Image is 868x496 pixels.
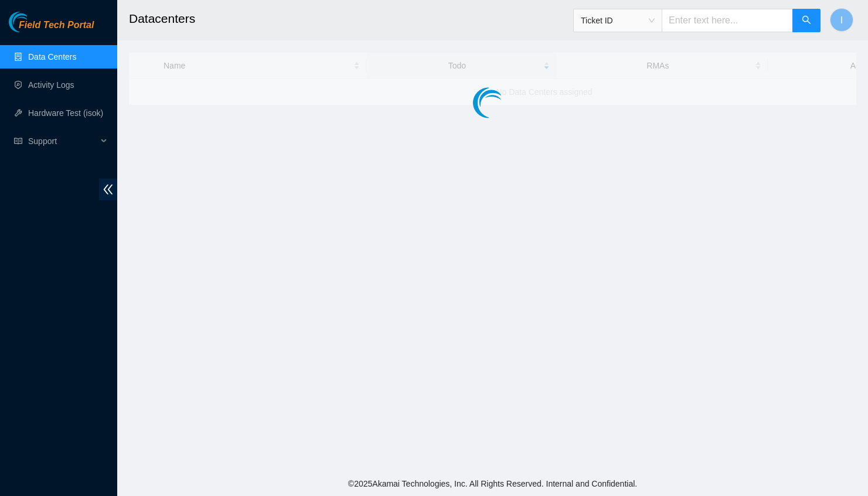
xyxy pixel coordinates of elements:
span: Ticket ID [581,12,655,29]
span: double-left [99,179,117,200]
a: Akamai TechnologiesField Tech Portal [9,21,94,36]
a: Activity Logs [28,80,74,90]
span: I [840,13,843,28]
button: search [792,9,821,32]
a: Hardware Test (isok) [28,108,103,118]
button: I [830,8,853,32]
span: Field Tech Portal [19,20,94,31]
span: search [802,15,811,26]
a: Data Centers [28,52,76,61]
span: Support [28,129,97,153]
footer: © 2025 Akamai Technologies, Inc. All Rights Reserved. Internal and Confidential. [117,471,868,496]
input: Enter text here... [662,9,793,32]
span: read [14,137,22,145]
img: Akamai Technologies [9,12,59,32]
